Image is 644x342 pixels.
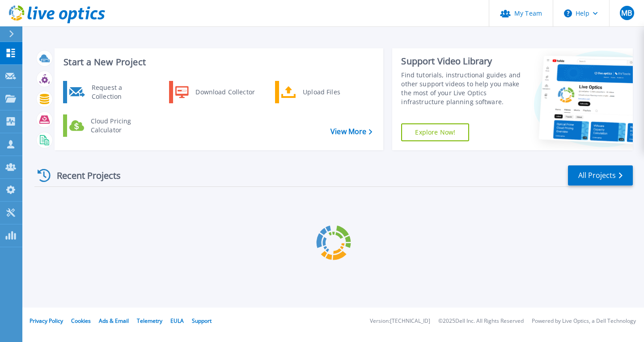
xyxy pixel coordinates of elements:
[532,318,636,324] li: Powered by Live Optics, a Dell Technology
[298,83,364,101] div: Upload Files
[137,317,162,325] a: Telemetry
[34,165,133,186] div: Recent Projects
[87,83,153,101] div: Request a Collection
[30,317,63,325] a: Privacy Policy
[64,57,372,67] h3: Start a New Project
[621,9,632,17] span: MB
[438,318,524,324] li: © 2025 Dell Inc. All Rights Reserved
[568,165,633,186] a: All Projects
[401,55,521,67] div: Support Video Library
[191,83,258,101] div: Download Collector
[401,123,469,141] a: Explore Now!
[99,317,129,325] a: Ads & Email
[86,117,153,135] div: Cloud Pricing Calculator
[169,81,261,103] a: Download Collector
[401,71,521,106] div: Find tutorials, instructional guides and other support videos to help you make the most of your L...
[370,318,430,324] li: Version: [TECHNICAL_ID]
[63,81,155,103] a: Request a Collection
[275,81,367,103] a: Upload Files
[170,317,184,325] a: EULA
[192,317,212,325] a: Support
[330,127,372,136] a: View More
[63,114,155,137] a: Cloud Pricing Calculator
[71,317,91,325] a: Cookies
